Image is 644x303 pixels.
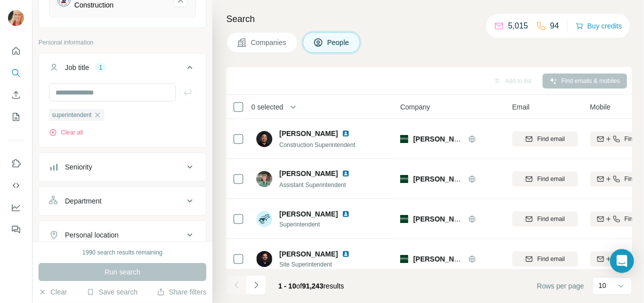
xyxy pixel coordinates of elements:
[400,215,408,223] img: Logo of Doyle Construction Company
[251,102,283,112] span: 0 selected
[279,141,355,148] span: Construction Superintendent
[65,62,89,72] div: Job title
[610,249,634,273] div: Open Intercom Messenger
[226,12,632,26] h4: Search
[256,211,272,227] img: Avatar
[8,154,24,172] button: Use Surfe on LinkedIn
[400,175,408,183] img: Logo of Doyle Construction Company
[86,287,137,297] button: Save search
[537,134,565,143] span: Find email
[39,223,206,247] button: Personal location
[279,260,362,269] span: Site Superintendent
[256,251,272,267] img: Avatar
[38,287,67,297] button: Clear
[512,171,578,186] button: Find email
[157,287,206,297] button: Share filters
[512,131,578,146] button: Find email
[537,214,565,223] span: Find email
[576,19,622,33] button: Buy credits
[279,209,338,219] span: [PERSON_NAME]
[413,215,551,223] span: [PERSON_NAME] Construction Company
[8,220,24,238] button: Feedback
[8,64,24,82] button: Search
[537,281,584,291] span: Rows per page
[590,102,611,112] span: Mobile
[413,135,551,143] span: [PERSON_NAME] Construction Company
[512,211,578,226] button: Find email
[49,128,83,137] button: Clear all
[400,255,408,263] img: Logo of Doyle Construction Company
[39,155,206,179] button: Seniority
[537,254,565,263] span: Find email
[537,174,565,183] span: Find email
[327,37,350,47] span: People
[599,280,607,290] p: 10
[550,20,559,32] p: 94
[65,196,101,206] div: Department
[8,86,24,104] button: Enrich CSV
[508,20,528,32] p: 5,015
[342,129,350,137] img: LinkedIn logo
[279,168,338,178] span: [PERSON_NAME]
[342,169,350,177] img: LinkedIn logo
[246,275,266,295] button: Navigate to next page
[296,282,302,290] span: of
[251,37,287,47] span: Companies
[8,108,24,126] button: My lists
[302,282,324,290] span: 91,243
[512,102,530,112] span: Email
[256,131,272,147] img: Avatar
[279,249,338,259] span: [PERSON_NAME]
[65,162,92,172] div: Seniority
[8,176,24,194] button: Use Surfe API
[400,135,408,143] img: Logo of Doyle Construction Company
[278,282,296,290] span: 1 - 10
[8,198,24,216] button: Dashboard
[8,10,24,26] img: Avatar
[279,128,338,138] span: [PERSON_NAME]
[413,255,551,263] span: [PERSON_NAME] Construction Company
[38,38,206,47] p: Personal information
[52,110,91,119] span: superintendent
[413,175,551,183] span: [PERSON_NAME] Construction Company
[342,250,350,258] img: LinkedIn logo
[279,181,346,188] span: Assistant Superintendent
[95,63,106,72] div: 1
[279,220,362,229] span: Superintendent
[82,248,163,257] div: 1990 search results remaining
[342,210,350,218] img: LinkedIn logo
[39,189,206,213] button: Department
[39,55,206,83] button: Job title1
[512,251,578,266] button: Find email
[278,282,344,290] span: results
[65,230,118,240] div: Personal location
[256,171,272,187] img: Avatar
[8,42,24,60] button: Quick start
[400,102,430,112] span: Company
